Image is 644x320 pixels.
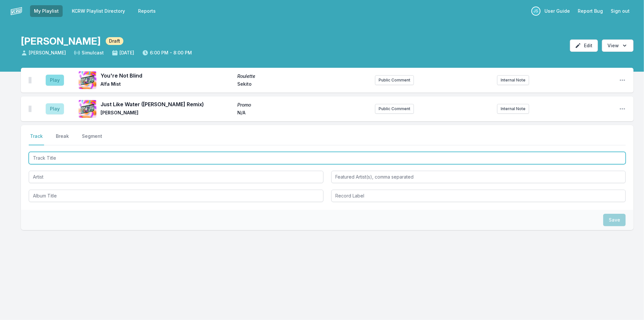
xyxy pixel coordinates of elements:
[29,190,323,202] input: Album Title
[331,190,626,202] input: Record Label
[29,133,44,145] button: Track
[619,106,626,112] button: Open playlist item options
[570,39,598,52] button: Edit
[21,50,66,56] span: [PERSON_NAME]
[375,104,414,114] button: Public Comment
[81,133,103,145] button: Segment
[375,75,414,85] button: Public Comment
[46,75,64,86] button: Play
[101,100,233,108] span: Just Like Water ([PERSON_NAME] Remix)
[603,214,626,226] button: Save
[29,106,31,112] img: Drag Handle
[497,104,529,114] button: Internal Note
[101,81,233,89] span: Alfa Mist
[607,5,634,17] button: Sign out
[55,133,70,145] button: Break
[237,109,370,117] span: N/A
[237,73,370,80] span: Roulette
[237,81,370,89] span: Sekito
[142,50,192,56] span: 6:00 PM - 8:00 PM
[78,100,97,118] img: Promo
[68,5,129,17] a: KCRW Playlist Directory
[74,50,104,56] span: Simulcast
[331,171,626,183] input: Featured Artist(s), comma separated
[497,75,529,85] button: Internal Note
[10,5,22,17] img: logo-white-87cec1fa9cbef997252546196dc51331.png
[101,109,233,117] span: [PERSON_NAME]
[29,152,626,164] input: Track Title
[237,102,370,108] span: Promo
[112,50,134,56] span: [DATE]
[106,37,123,45] span: Draft
[29,77,31,83] img: Drag Handle
[78,71,97,89] img: Roulette
[574,5,607,17] a: Report Bug
[21,35,101,47] h1: [PERSON_NAME]
[619,77,626,83] button: Open playlist item options
[602,39,634,52] button: Open options
[30,5,63,17] a: My Playlist
[531,7,541,16] p: Jeremy Sole
[134,5,160,17] a: Reports
[29,171,323,183] input: Artist
[101,72,233,80] span: You're Not Blind
[541,5,574,17] a: User Guide
[46,103,64,114] button: Play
